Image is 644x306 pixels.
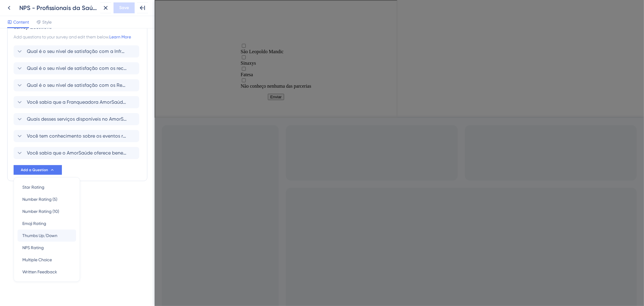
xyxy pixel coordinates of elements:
[14,165,62,175] button: Add a Question
[7,16,237,37] div: Você sabia que o AmorSaúde oferece benefícios por meio de parcerias com outras instituições ?
[85,60,101,65] span: Sinaxys
[18,181,76,193] button: Star Rating
[22,184,44,191] span: Star Rating
[18,229,76,242] button: Thumbs Up/Down
[18,193,76,205] button: Number Rating (5)
[18,242,76,254] button: NPS Rating
[85,83,156,88] span: Não conheço nenhuma das parcerias
[22,232,57,239] span: Thumbs Up/Down
[18,217,76,229] button: Emoji Rating
[22,196,57,203] span: Number Rating (5)
[18,266,76,278] button: Written Feedback
[85,71,98,76] span: Fatesa
[117,5,125,12] span: Question 7 / 7
[27,65,127,72] span: Qual é o seu nível de satisfação com os recursos tecnológicos oferecidos pela clínica para a exec...
[42,18,52,26] span: Style
[21,168,48,172] span: Add a Question
[27,132,127,140] span: Você tem conhecimento sobre os eventos realizados pelo AmorSaúde ?
[22,256,52,263] span: Multiple Choice
[22,268,57,275] span: Written Feedback
[114,2,135,13] button: Save
[119,4,129,11] span: Save
[87,55,91,59] input: Sinaxys
[22,220,46,227] span: Emoji Rating
[22,244,44,251] span: NPS Rating
[14,33,141,41] div: Add questions to your survey and edit them below.
[22,208,59,215] span: Number Rating (10)
[27,48,127,55] span: Qual é o seu nível de satisfação com a Infraestrutura da clínica ? (ambientes da clínica, espaço ...
[87,78,91,82] input: Não conheço nenhuma das parcerias
[13,18,29,26] span: Content
[18,254,76,266] button: Multiple Choice
[229,5,237,12] div: Close survey
[5,5,12,12] div: Go to Question 6
[113,93,129,99] button: Submit survey
[85,42,156,88] div: Multiple choices rating
[27,82,127,89] span: Qual é o seu nível de satisfação com os Recursos de insumos oferecidos pela clínica para a execuç...
[18,205,76,217] button: Number Rating (10)
[85,48,128,54] span: São Leopoldo Mandic
[27,149,127,157] span: Você sabia que o AmorSaúde oferece benefícios por meio de parcerias com outras instituições ?
[27,116,127,123] span: Quais desses serviços disponíveis no AmorSaúde você conhece ?
[87,66,91,70] input: Fatesa
[27,99,127,106] span: Você sabia que a Franqueadora AmorSaúde já possui mais de 500 clínicas espalhadas pelo [GEOGRAPHI...
[87,43,91,47] input: São Leopoldo Mandic
[109,34,131,39] a: Learn More
[19,4,98,12] div: NPS - Profissionais da Saúde | Avaliação AmorSaúde | Step Completo 02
